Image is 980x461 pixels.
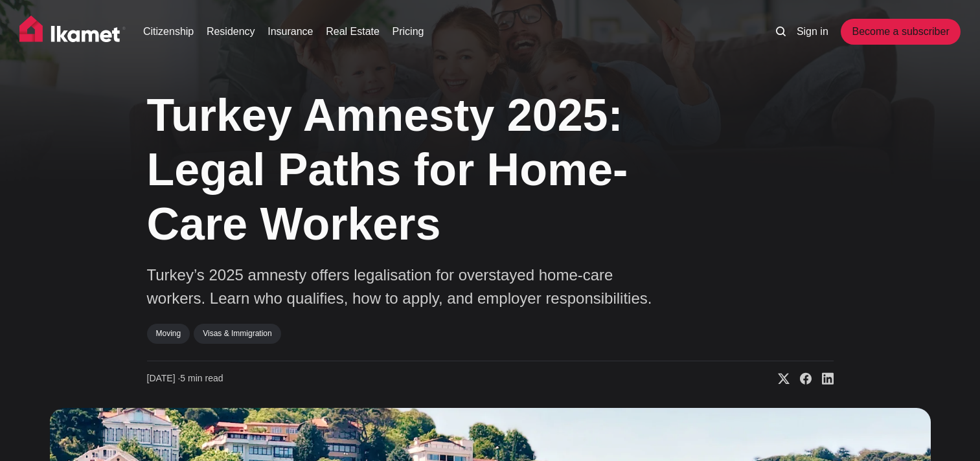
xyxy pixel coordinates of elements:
[268,24,313,39] a: Insurance
[768,372,790,385] a: Share on X
[207,24,255,39] a: Residency
[812,372,834,385] a: Share on Linkedin
[19,16,126,48] img: Ikamet home
[147,88,704,251] h1: Turkey Amnesty 2025: Legal Paths for Home-Care Workers
[797,24,828,39] a: Sign in
[194,324,280,343] a: Visas & Immigration
[326,24,380,39] a: Real Estate
[393,24,424,39] a: Pricing
[147,372,223,385] time: 5 min read
[147,264,665,310] p: Turkey’s 2025 amnesty offers legalisation for overstayed home-care workers. Learn who qualifies, ...
[841,19,960,45] a: Become a subscriber
[147,373,181,383] span: [DATE] ∙
[147,324,190,343] a: Moving
[790,372,812,385] a: Share on Facebook
[143,24,194,39] a: Citizenship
